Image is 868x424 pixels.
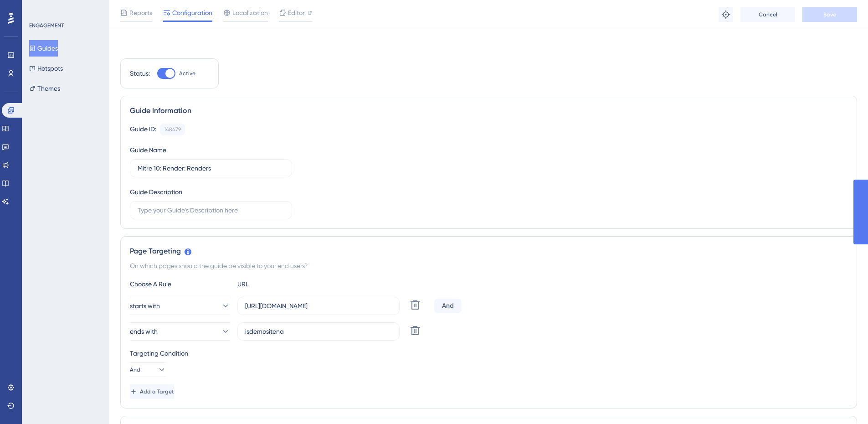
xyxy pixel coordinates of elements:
input: yourwebsite.com/path [245,326,392,336]
button: Themes [29,80,60,97]
div: Page Targeting [130,246,847,257]
div: Guide Name [130,145,166,155]
input: Type your Guide’s Description here [138,205,284,215]
input: Type your Guide’s Name here [138,163,284,173]
iframe: UserGuiding AI Assistant Launcher [830,388,857,415]
span: ends with [130,326,158,337]
button: Guides [29,40,58,57]
button: Hotspots [29,60,63,77]
div: And [434,299,462,313]
button: Save [802,7,857,22]
div: Status: [130,68,150,79]
span: Editor [288,7,305,18]
button: Add a Target [130,384,174,399]
button: And [130,362,166,377]
span: Save [823,11,836,18]
div: Targeting Condition [130,348,847,359]
div: Guide Information [130,105,847,116]
span: Configuration [172,7,212,18]
span: Cancel [759,11,777,18]
div: Guide ID: [130,124,156,135]
div: Choose A Rule [130,279,230,290]
button: Cancel [740,7,795,22]
span: Active [179,70,195,77]
div: ENGAGEMENT [29,22,64,29]
div: URL [237,279,338,290]
span: Localization [232,7,268,18]
div: On which pages should the guide be visible to your end users? [130,260,847,271]
div: Guide Description [130,186,182,197]
span: Add a Target [140,388,174,395]
button: ends with [130,322,230,341]
span: Reports [129,7,152,18]
button: starts with [130,297,230,315]
input: yourwebsite.com/path [245,301,392,311]
div: 148479 [164,126,181,133]
span: And [130,366,140,373]
span: starts with [130,300,160,311]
